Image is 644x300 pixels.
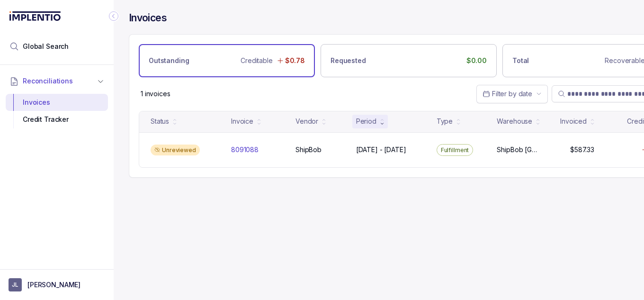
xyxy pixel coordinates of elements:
[151,145,200,156] div: Unreviewed
[9,278,22,291] span: User initials
[437,117,453,126] div: Type
[6,71,108,91] button: Reconciliations
[231,117,253,126] div: Invoice
[295,145,322,155] p: ShipBob
[13,111,100,128] div: Credit Tracker
[466,56,487,65] p: $0.00
[151,117,169,126] div: Status
[23,76,73,86] span: Reconciliations
[129,11,167,25] h4: Invoices
[6,92,108,130] div: Reconciliations
[149,56,189,65] p: Outstanding
[13,94,100,111] div: Invoices
[497,145,538,155] p: ShipBob [GEOGRAPHIC_DATA][PERSON_NAME]
[331,56,366,65] p: Requested
[483,89,532,99] search: Date Range Picker
[356,145,406,155] p: [DATE] - [DATE]
[512,56,529,65] p: Total
[9,278,105,291] button: User initials[PERSON_NAME]
[295,117,318,126] div: Vendor
[285,56,305,65] p: $0.78
[141,89,170,99] div: Remaining page entries
[441,145,469,155] p: Fulfillment
[570,145,594,155] p: $587.33
[241,56,273,65] p: Creditable
[27,280,80,290] p: [PERSON_NAME]
[560,117,587,126] div: Invoiced
[231,145,259,155] p: 8091088
[141,89,170,99] p: 1 invoices
[492,90,532,98] span: Filter by date
[108,10,119,22] div: Collapse Icon
[356,117,376,126] div: Period
[476,85,548,103] button: Date Range Picker
[497,117,532,126] div: Warehouse
[23,42,69,51] span: Global Search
